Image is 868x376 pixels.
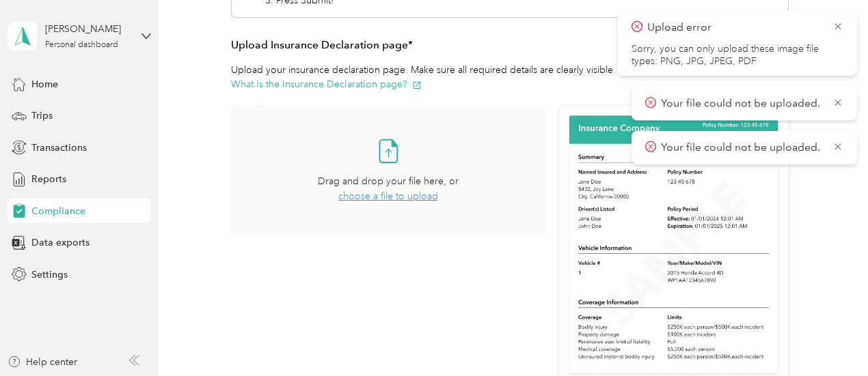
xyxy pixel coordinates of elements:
p: Your file could not be uploaded. [661,95,823,112]
span: Transactions [31,141,87,155]
span: Drag and drop your file here, orchoose a file to upload [232,106,544,234]
span: Data exports [31,235,90,250]
p: Your file could not be uploaded. [661,139,823,156]
p: Upload your insurance declaration page. Make sure all required details are clearly visible. [231,63,789,91]
span: Compliance [31,204,85,218]
div: [PERSON_NAME] [45,22,131,36]
button: Help center [8,355,77,369]
p: Upload error [647,19,822,36]
h3: Upload Insurance Declaration page* [231,37,789,54]
span: Reports [31,172,66,186]
span: Trips [31,109,53,123]
p: Sorry, you can only upload these image file types: PNG, JPG, JPEG, PDF [632,43,843,68]
span: Home [31,77,58,91]
span: Settings [31,267,68,282]
div: Personal dashboard [45,41,118,49]
iframe: Everlance-gr Chat Button Frame [791,300,868,376]
button: What is the Insurance Declaration page? [231,77,422,91]
span: choose a file to upload [338,190,438,202]
span: Drag and drop your file here, or [318,175,459,187]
